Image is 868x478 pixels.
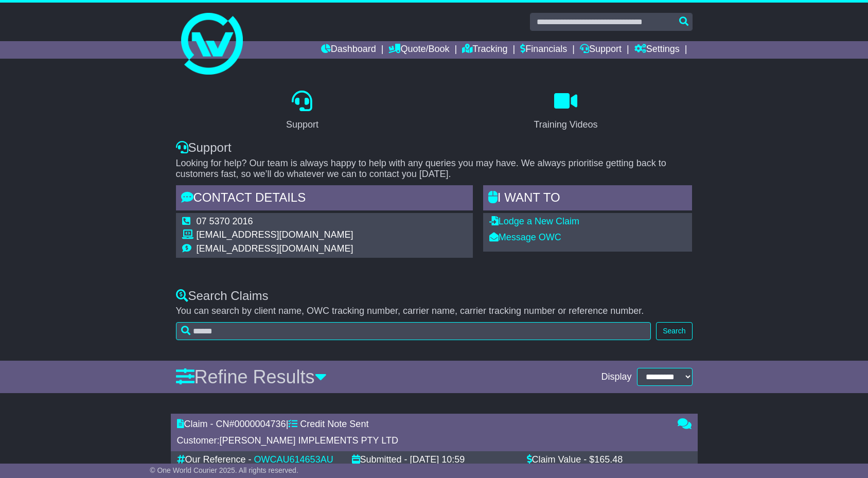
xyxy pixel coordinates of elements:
span: Display [601,371,631,383]
span: [PERSON_NAME] IMPLEMENTS PTY LTD [220,435,398,446]
a: Refine Results [176,366,327,387]
td: [EMAIL_ADDRESS][DOMAIN_NAME] [197,229,353,243]
td: [EMAIL_ADDRESS][DOMAIN_NAME] [197,243,353,255]
div: [DATE] 10:59 [410,454,465,466]
div: Submitted - [352,454,408,466]
div: Contact Details [176,185,473,213]
div: Our Reference - [177,454,252,466]
a: OWCAU614653AU [254,454,333,465]
div: $165.48 [589,454,623,466]
td: 07 5370 2016 [197,216,353,230]
a: Message OWC [489,232,561,242]
div: Claim Value - [527,454,587,466]
div: Training Videos [534,118,597,132]
span: © One World Courier 2025. All rights reserved. [150,466,298,474]
a: Settings [634,41,680,59]
div: Support [286,118,318,132]
p: You can search by client name, OWC tracking number, carrier name, carrier tracking number or refe... [176,306,693,317]
a: Lodge a New Claim [489,216,579,226]
div: Search Claims [176,289,693,304]
a: Quote/Book [388,41,449,59]
div: Customer: [177,435,667,447]
button: Search [656,322,692,340]
span: Credit Note Sent [300,419,368,429]
a: Support [279,87,325,135]
a: Financials [520,41,567,59]
p: Looking for help? Our team is always happy to help with any queries you may have. We always prior... [176,158,693,180]
a: Support [580,41,622,59]
span: 0000004736 [235,419,286,429]
a: Training Videos [527,87,604,135]
a: Tracking [462,41,507,59]
a: Dashboard [321,41,376,59]
div: Claim - CN# | [177,419,667,430]
div: I WANT to [483,185,693,213]
div: Support [176,140,693,155]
